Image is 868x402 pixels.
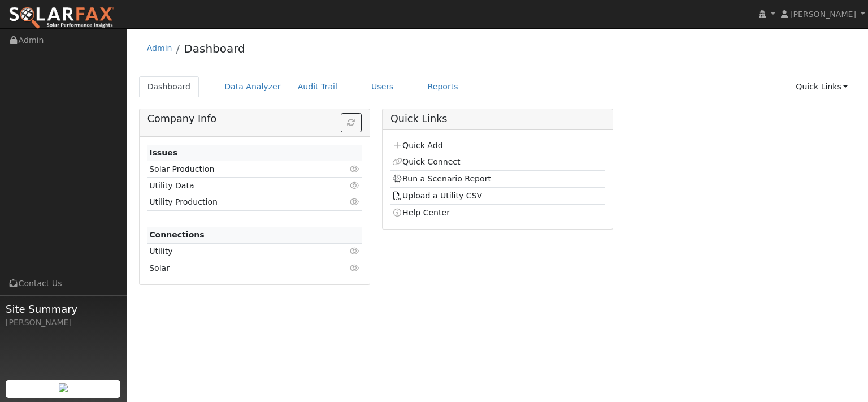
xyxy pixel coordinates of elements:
[149,230,205,239] strong: Connections
[147,260,327,276] td: Solar
[6,301,121,317] span: Site Summary
[216,76,289,97] a: Data Analyzer
[6,317,121,328] div: [PERSON_NAME]
[350,165,360,173] i: Click to view
[350,198,360,206] i: Click to view
[350,181,360,189] i: Click to view
[392,141,442,150] a: Quick Add
[147,113,362,125] h5: Company Info
[147,194,327,210] td: Utility Production
[787,76,856,97] a: Quick Links
[363,76,402,97] a: Users
[350,264,360,272] i: Click to view
[147,243,327,260] td: Utility
[350,247,360,255] i: Click to view
[790,10,856,19] span: [PERSON_NAME]
[147,161,327,178] td: Solar Production
[149,148,177,157] strong: Issues
[8,6,115,30] img: SolarFax
[289,76,346,97] a: Audit Trail
[184,42,245,55] a: Dashboard
[419,76,467,97] a: Reports
[392,157,460,166] a: Quick Connect
[392,191,482,200] a: Upload a Utility CSV
[392,174,491,183] a: Run a Scenario Report
[147,44,172,53] a: Admin
[390,113,605,125] h5: Quick Links
[59,383,68,392] img: retrieve
[139,76,199,97] a: Dashboard
[392,208,450,217] a: Help Center
[147,178,327,194] td: Utility Data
